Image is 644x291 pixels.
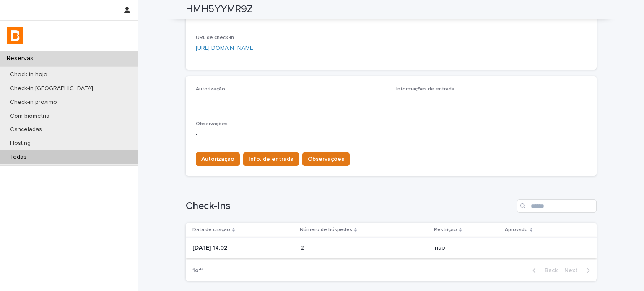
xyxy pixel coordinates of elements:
button: Autorização [196,152,240,166]
p: - [196,130,587,139]
h2: HMH5YYMR9Z [186,3,253,15]
span: Next [564,268,583,273]
p: Data de criação [192,225,230,234]
p: não [435,245,499,252]
span: Observações [196,121,228,126]
p: Restrição [434,225,457,234]
p: Reservas [3,54,40,62]
p: Check-in [GEOGRAPHIC_DATA] [3,85,100,92]
p: Número de hóspedes [300,225,352,234]
button: Back [526,267,561,274]
p: Check-in hoje [3,71,54,78]
tr: [DATE] 14:0222 não- [186,237,597,258]
p: - [506,245,583,252]
p: Canceladas [3,126,49,133]
img: zVaNuJHRTjyIjT5M9Xd5 [7,27,23,44]
p: Com biometria [3,113,56,120]
button: Observações [302,152,350,166]
p: Check-in próximo [3,99,64,106]
h1: Check-Ins [186,200,514,212]
p: 1 of 1 [186,260,210,281]
span: Autorização [196,87,225,92]
a: [URL][DOMAIN_NAME] [196,45,255,51]
span: URL de check-in [196,35,234,40]
input: Search [517,199,597,213]
p: Hosting [3,140,37,147]
span: Info. de entrada [249,155,293,163]
p: 2 [301,243,306,252]
p: - [396,95,587,104]
p: - [196,95,386,104]
p: Aprovado [505,225,528,234]
p: [DATE] 14:02 [192,245,294,252]
span: Informações de entrada [396,87,454,92]
button: Info. de entrada [243,152,299,166]
span: Back [540,268,558,273]
span: Observações [308,155,344,163]
p: Todas [3,154,33,161]
button: Next [561,267,597,274]
span: Autorização [201,155,234,163]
